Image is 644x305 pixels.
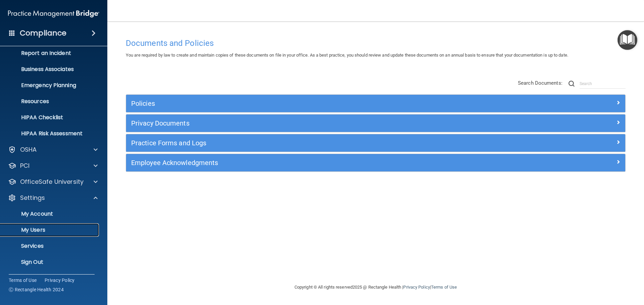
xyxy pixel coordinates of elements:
p: Business Associates [4,66,96,73]
span: Ⓒ Rectangle Health 2024 [9,286,64,293]
h4: Documents and Policies [126,39,626,48]
a: Policies [131,98,620,109]
p: OSHA [20,146,37,154]
h5: Practice Forms and Logs [131,139,495,147]
p: My Account [4,211,96,217]
div: Copyright © All rights reserved 2025 @ Rectangle Health | | [253,277,498,298]
h4: Compliance [20,28,66,38]
p: PCI [20,162,30,170]
p: OfficeSafe University [20,178,84,186]
a: OfficeSafe University [8,178,98,186]
h5: Policies [131,100,495,107]
iframe: Drift Widget Chat Controller [528,257,636,284]
a: Privacy Policy [403,285,430,290]
span: Search Documents: [518,80,562,86]
p: Emergency Planning [4,82,96,89]
input: Search [580,79,626,89]
p: My Users [4,227,96,233]
h5: Privacy Documents [131,120,495,127]
p: Sign Out [4,259,96,265]
h5: Employee Acknowledgments [131,159,495,166]
p: Settings [20,194,45,202]
a: PCI [8,162,98,170]
a: Employee Acknowledgments [131,157,620,168]
a: OSHA [8,146,98,154]
p: Services [4,243,96,249]
a: Terms of Use [9,277,37,284]
a: Settings [8,194,98,202]
a: Terms of Use [431,285,457,290]
img: PMB logo [8,7,99,20]
p: Report an Incident [4,50,96,57]
p: HIPAA Checklist [4,114,96,121]
a: Practice Forms and Logs [131,138,620,148]
a: Privacy Policy [45,277,75,284]
p: HIPAA Risk Assessment [4,130,96,137]
button: Open Resource Center [618,30,637,50]
a: Privacy Documents [131,118,620,129]
span: You are required by law to create and maintain copies of these documents on file in your office. ... [126,53,568,58]
img: ic-search.3b580494.png [569,81,575,87]
p: Resources [4,98,96,105]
